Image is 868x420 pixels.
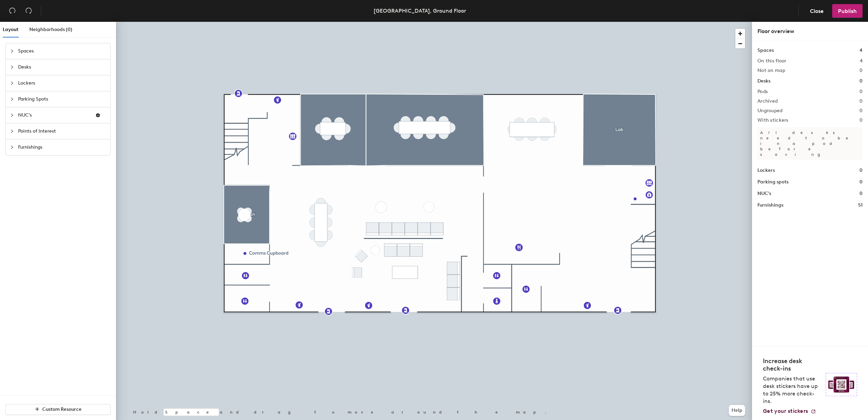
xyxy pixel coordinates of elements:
h2: 4 [860,58,863,64]
span: Custom Resource [42,406,82,412]
div: [GEOGRAPHIC_DATA], Ground Floor [374,6,466,15]
span: Furnishings [18,139,106,155]
span: Close [810,8,824,14]
h1: 0 [859,190,863,197]
h1: 0 [859,167,863,174]
span: collapsed [10,129,14,133]
h1: Parking spots [757,178,789,186]
div: Floor overview [757,27,863,35]
button: Publish [832,4,863,18]
h1: Desks [757,77,770,85]
span: collapsed [10,65,14,69]
button: Custom Resource [5,404,111,415]
span: Neighborhoods (0) [29,27,72,32]
span: collapsed [10,145,14,149]
p: Companies that use desk stickers have up to 25% more check-ins. [763,375,822,405]
button: Help [729,405,745,416]
h2: Archived [757,99,778,104]
h4: Increase desk check-ins [763,357,822,372]
button: Undo (⌘ + Z) [5,4,19,18]
h2: On this floor [757,58,786,64]
h1: Lockers [757,167,775,174]
span: collapsed [10,113,14,117]
h1: 4 [859,47,863,54]
h2: 0 [859,118,863,123]
h2: Not on map [757,68,785,73]
h1: Furnishings [757,201,783,209]
span: Parking Spots [18,91,106,107]
img: Sticker logo [826,373,857,396]
span: Spaces [18,43,106,59]
h1: NUC's [757,190,771,197]
button: Redo (⌘ + ⇧ + Z) [22,4,35,18]
h2: Pods [757,89,768,94]
span: Lockers [18,75,106,91]
h2: 0 [859,99,863,104]
span: collapsed [10,97,14,101]
span: NUC's [18,107,90,123]
h2: 0 [859,68,863,73]
h1: Spaces [757,47,774,54]
a: Get your stickers [763,408,816,415]
button: Close [804,4,829,18]
h1: 0 [859,77,863,85]
span: Desks [18,59,106,75]
h1: 51 [858,201,863,209]
span: collapsed [10,49,14,53]
span: collapsed [10,81,14,85]
span: Get your stickers [763,408,808,414]
span: Points of Interest [18,123,106,139]
h2: Ungrouped [757,108,783,114]
span: Publish [838,8,857,14]
p: All desks need to be in a pod before saving [757,127,863,160]
h2: With stickers [757,118,789,123]
span: Layout [3,27,18,32]
h2: 0 [859,89,863,94]
h2: 0 [859,108,863,114]
h1: 0 [859,178,863,186]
